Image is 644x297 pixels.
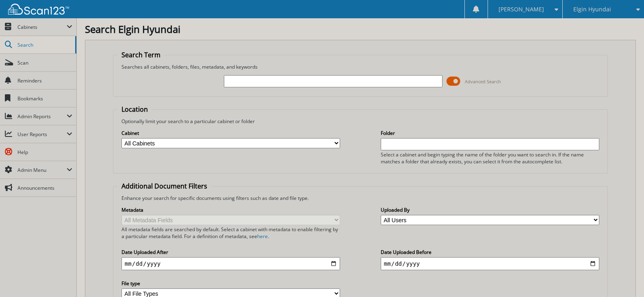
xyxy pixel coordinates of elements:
div: Select a cabinet and begin typing the name of the folder you want to search in. If the name match... [381,151,599,165]
input: end [381,257,599,270]
legend: Additional Document Filters [117,182,211,191]
span: Advanced Search [465,78,501,85]
div: Searches all cabinets, folders, files, metadata, and keywords [117,63,603,70]
input: start [121,257,340,270]
h1: Search Elgin Hyundai [85,22,636,36]
div: Optionally limit your search to a particular cabinet or folder [117,118,603,125]
span: Elgin Hyundai [573,7,611,12]
div: Enhance your search for specific documents using filters such as date and file type. [117,195,603,202]
label: Metadata [121,206,340,213]
label: Folder [381,130,599,137]
label: Date Uploaded After [121,249,340,256]
span: User Reports [17,131,67,138]
a: here [257,233,268,240]
legend: Search Term [117,50,165,59]
div: All metadata fields are searched by default. Select a cabinet with metadata to enable filtering b... [121,226,340,240]
span: Announcements [17,184,72,191]
legend: Location [117,105,152,114]
label: File type [121,280,340,287]
span: [PERSON_NAME] [499,7,544,12]
iframe: Chat Widget [603,258,644,297]
span: Bookmarks [17,95,72,102]
span: Admin Reports [17,113,67,120]
span: Scan [17,59,72,66]
label: Date Uploaded Before [381,249,599,256]
span: Search [17,41,71,48]
span: Cabinets [17,24,67,30]
label: Cabinet [121,130,340,137]
img: scan123-logo-white.svg [8,4,69,15]
span: Admin Menu [17,167,67,173]
span: Help [17,149,72,156]
span: Reminders [17,77,72,84]
label: Uploaded By [381,206,599,213]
